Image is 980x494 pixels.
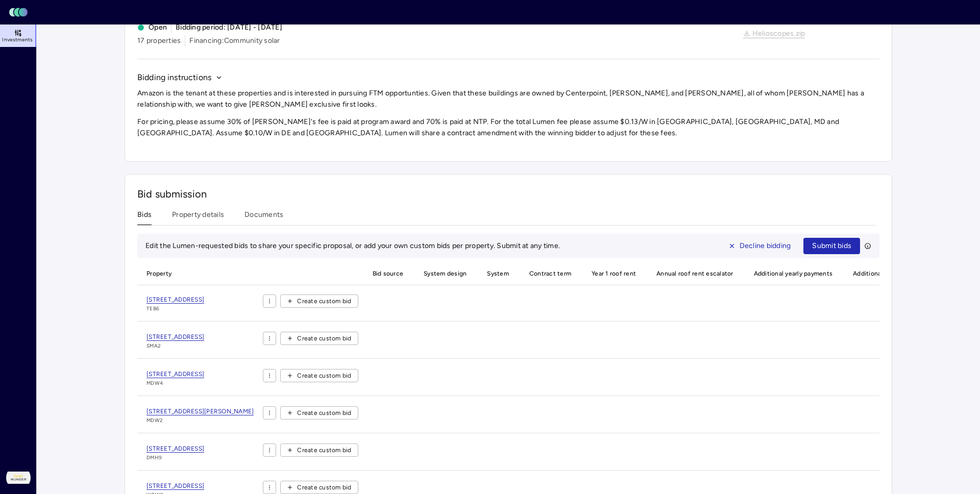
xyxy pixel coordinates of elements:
span: Edit the Lumen-requested bids to share your specific proposal, or add your own custom bids per pr... [145,241,560,250]
span: Additional yearly terms [847,262,926,285]
button: Property details [172,209,224,225]
span: Year 1 roof rent [585,262,642,285]
button: Create custom bid [280,369,358,382]
button: Create custom bid [280,294,358,308]
button: Decline bidding [720,238,800,254]
span: Property [137,262,263,285]
a: [STREET_ADDRESS] [146,443,204,454]
span: [STREET_ADDRESS] [146,482,204,490]
span: Submit bids [812,240,851,252]
span: [STREET_ADDRESS] [146,445,204,453]
span: Investments [2,37,33,43]
span: Contract term [523,262,577,285]
span: System design [418,262,473,285]
span: SMA2 [146,342,204,350]
span: 17 properties [137,35,181,46]
span: Bid submission [137,188,207,200]
button: Create custom bid [280,443,358,457]
span: Annual roof rent escalator [650,262,740,285]
span: System [481,262,515,285]
span: Create custom bid [297,482,351,492]
button: Bids [137,209,152,225]
span: Create custom bid [297,333,351,343]
span: Open [137,22,167,33]
span: Additional yearly payments [748,262,839,285]
span: [STREET_ADDRESS] [146,296,204,304]
button: Submit bids [803,238,860,254]
p: For pricing, please assume 30% of [PERSON_NAME]'s fee is paid at program award and 70% is paid at... [137,116,879,139]
span: MDW4 [146,379,204,387]
span: MDW2 [146,416,254,425]
a: [STREET_ADDRESS] [146,369,204,379]
button: Create custom bid [280,481,358,494]
span: Financing: Community solar [189,35,280,46]
p: Amazon is the tenant at these properties and is interested in pursuing FTM opportunties. Given th... [137,88,879,110]
button: Create custom bid [280,332,358,345]
span: Create custom bid [297,370,351,381]
img: Wunder [6,465,31,490]
a: [STREET_ADDRESS] [146,294,204,305]
a: [STREET_ADDRESS] [146,481,204,491]
a: Helioscopes.zip [743,30,805,38]
a: [STREET_ADDRESS][PERSON_NAME] [146,406,254,416]
button: Documents [244,209,283,225]
span: [STREET_ADDRESS][PERSON_NAME] [146,408,254,415]
span: Create custom bid [297,296,351,306]
span: Bidding period: [DATE] - [DATE] [176,22,282,33]
span: Create custom bid [297,445,351,455]
a: [STREET_ADDRESS] [146,332,204,342]
span: DMH9 [146,454,204,462]
span: [STREET_ADDRESS] [146,370,204,378]
button: Bidding instructions [137,71,223,84]
span: Bid source [366,262,410,285]
span: [STREET_ADDRESS] [146,333,204,341]
span: Create custom bid [297,408,351,418]
button: Create custom bid [280,406,358,419]
span: Decline bidding [740,240,791,252]
span: TEB6 [146,305,204,313]
span: Bidding instructions [137,71,211,84]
